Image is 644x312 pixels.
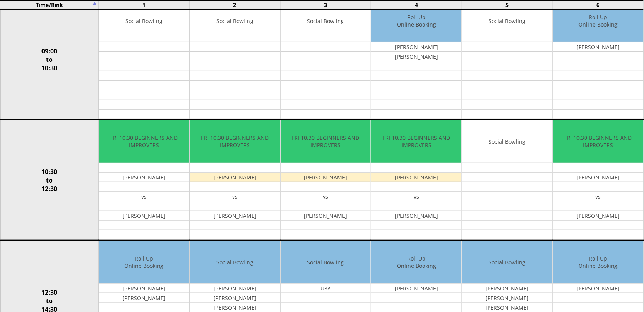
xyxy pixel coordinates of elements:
[99,192,189,201] td: vs
[462,120,553,163] td: Social Bowling
[553,284,644,293] td: [PERSON_NAME]
[371,284,462,293] td: [PERSON_NAME]
[99,120,189,163] td: FRI 10.30 BEGINNERS AND IMPROVERS
[371,42,462,52] td: [PERSON_NAME]
[553,120,644,163] td: FRI 10.30 BEGINNERS AND IMPROVERS
[462,293,553,303] td: [PERSON_NAME]
[99,211,189,221] td: [PERSON_NAME]
[190,192,280,201] td: vs
[553,0,644,9] td: 6
[371,120,462,163] td: FRI 10.30 BEGINNERS AND IMPROVERS
[462,0,553,9] td: 5
[190,241,280,284] td: Social Bowling
[371,0,462,9] td: 4
[553,241,644,284] td: Roll Up Online Booking
[281,192,371,201] td: vs
[189,0,280,9] td: 2
[553,173,644,182] td: [PERSON_NAME]
[99,173,189,182] td: [PERSON_NAME]
[280,0,371,9] td: 3
[190,284,280,293] td: [PERSON_NAME]
[281,173,371,182] td: [PERSON_NAME]
[462,241,553,284] td: Social Bowling
[371,173,462,182] td: [PERSON_NAME]
[281,211,371,221] td: [PERSON_NAME]
[281,120,371,163] td: FRI 10.30 BEGINNERS AND IMPROVERS
[553,42,644,52] td: [PERSON_NAME]
[0,0,99,9] td: Time/Rink
[371,52,462,61] td: [PERSON_NAME]
[99,0,190,9] td: 1
[99,241,189,284] td: Roll Up Online Booking
[281,284,371,293] td: U3A
[553,192,644,201] td: vs
[190,120,280,163] td: FRI 10.30 BEGINNERS AND IMPROVERS
[371,211,462,221] td: [PERSON_NAME]
[99,284,189,293] td: [PERSON_NAME]
[553,211,644,221] td: [PERSON_NAME]
[0,120,99,241] td: 10:30 to 12:30
[190,173,280,182] td: [PERSON_NAME]
[462,284,553,293] td: [PERSON_NAME]
[190,211,280,221] td: [PERSON_NAME]
[371,192,462,201] td: vs
[99,293,189,303] td: [PERSON_NAME]
[190,293,280,303] td: [PERSON_NAME]
[281,241,371,284] td: Social Bowling
[371,241,462,284] td: Roll Up Online Booking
